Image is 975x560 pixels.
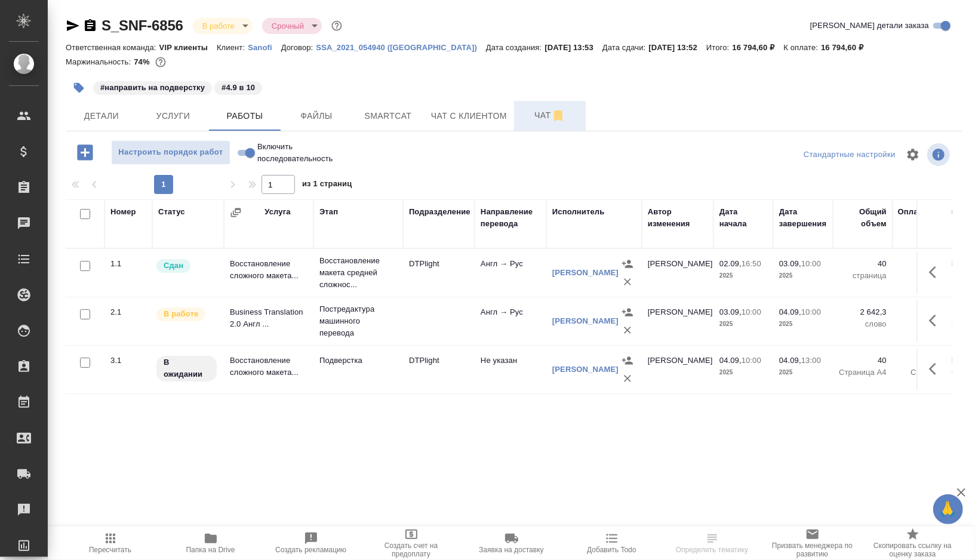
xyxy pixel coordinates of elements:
[779,206,827,230] div: Дата завершения
[552,365,619,374] a: [PERSON_NAME]
[316,43,486,52] p: SSA_2021_054940 ([GEOGRAPHIC_DATA])
[268,21,307,31] button: Срочный
[551,109,565,123] svg: Отписаться
[662,527,762,560] button: Определить тематику
[899,140,927,169] span: Настроить таблицу
[368,541,454,558] span: Создать счет на предоплату
[619,273,636,291] button: Удалить
[475,349,546,390] td: Не указан
[486,43,545,52] p: Дата создания:
[719,270,767,282] p: 2025
[839,367,887,379] p: Страница А4
[257,141,350,165] span: Включить последовательность
[100,82,205,94] p: #направить на подверстку
[213,82,263,92] span: 4.9 в 10
[801,146,899,164] div: split button
[248,43,281,52] p: Sanofi
[779,318,827,330] p: 2025
[521,108,579,123] span: Чат
[431,109,507,124] span: Чат с клиентом
[619,255,636,273] button: Назначить
[83,19,97,33] button: Скопировать ссылку
[733,43,784,52] p: 16 794,60 ₽
[161,527,261,560] button: Папка на Drive
[839,270,887,282] p: страница
[770,541,856,558] span: Призвать менеджера по развитию
[938,497,958,522] span: 🙏
[164,308,198,320] p: В работе
[230,207,242,219] button: Сгруппировать
[475,252,546,294] td: Англ → Рус
[719,367,767,379] p: 2025
[217,43,248,52] p: Клиент:
[899,367,958,379] p: Страница А4
[676,546,748,554] span: Определить тематику
[92,82,213,92] span: направить на подверстку
[742,307,761,316] p: 10:00
[899,258,958,270] p: 40
[562,527,662,560] button: Добавить Todo
[153,54,168,70] button: 3605.22 RUB;
[248,42,281,52] a: Sanofi
[742,356,761,365] p: 10:00
[319,303,397,339] p: Постредактура машинного перевода
[281,43,316,52] p: Договор:
[110,306,146,318] div: 2.1
[319,255,397,291] p: Восстановление макета средней сложнос...
[224,349,313,390] td: Восстановление сложного макета...
[186,546,235,554] span: Папка на Drive
[66,57,134,66] p: Маржинальность:
[403,349,475,390] td: DTPlight
[409,206,470,218] div: Подразделение
[821,43,872,52] p: 16 794,60 ₽
[224,252,313,294] td: Восстановление сложного макета...
[619,352,636,370] button: Назначить
[111,140,230,165] button: Настроить порядок работ
[158,206,185,218] div: Статус
[619,303,636,321] button: Назначить
[159,43,217,52] p: VIP клиенты
[288,109,345,124] span: Файлы
[199,21,238,31] button: В работе
[719,259,742,268] p: 02.09,
[839,306,887,318] p: 2 642,3
[319,355,397,367] p: Подверстка
[719,356,742,365] p: 04.09,
[329,18,345,33] button: Доп статусы указывают на важность/срочность заказа
[899,318,958,330] p: слово
[552,206,605,218] div: Исполнитель
[302,177,352,194] span: из 1 страниц
[619,370,636,387] button: Удалить
[642,300,713,342] td: [PERSON_NAME]
[275,546,346,554] span: Создать рекламацию
[801,259,821,268] p: 10:00
[479,546,543,554] span: Заявка на доставку
[66,19,80,33] button: Скопировать ссылку для ЯМессенджера
[110,206,136,218] div: Номер
[193,18,253,34] div: В работе
[922,258,951,287] button: Здесь прячутся важные кнопки
[933,494,963,524] button: 🙏
[839,258,887,270] p: 40
[742,259,761,268] p: 16:50
[922,306,951,335] button: Здесь прячутся важные кнопки
[89,546,131,554] span: Пересчитать
[552,316,619,325] a: [PERSON_NAME]
[863,527,963,560] button: Скопировать ссылку на оценку заказа
[110,258,146,270] div: 1.1
[801,356,821,365] p: 13:00
[899,270,958,282] p: страница
[481,206,540,230] div: Направление перевода
[927,143,952,166] span: Посмотреть информацию
[462,527,562,560] button: Заявка на доставку
[164,356,210,380] p: В ожидании
[262,18,322,34] div: В работе
[619,321,636,339] button: Удалить
[642,349,713,390] td: [PERSON_NAME]
[403,252,475,294] td: DTPlight
[216,109,273,124] span: Работы
[222,82,255,94] p: #4.9 в 10
[602,43,648,52] p: Дата сдачи:
[719,318,767,330] p: 2025
[779,307,801,316] p: 04.09,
